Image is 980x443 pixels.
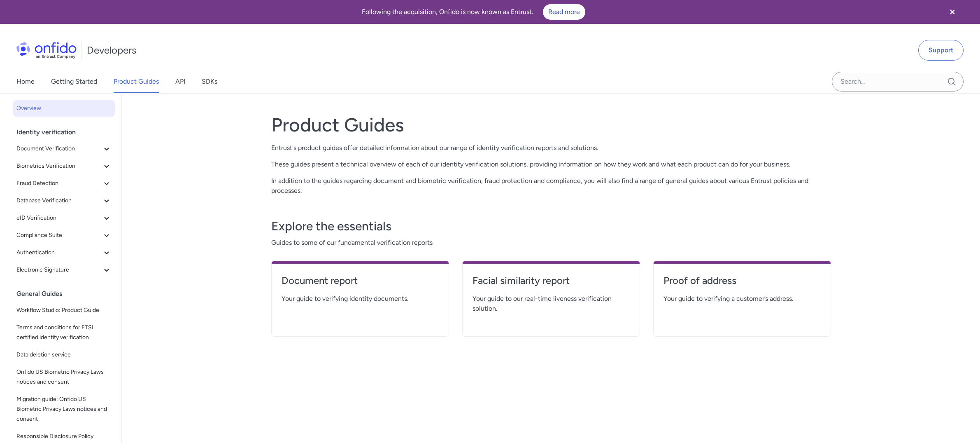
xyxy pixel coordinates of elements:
button: Compliance Suite [13,227,115,244]
span: Compliance Suite [16,230,102,240]
a: Facial similarity report [473,274,630,294]
span: Authentication [16,248,102,258]
button: Database Verification [13,192,115,209]
span: Migration guide: Onfido US Biometric Privacy Laws notices and consent [16,394,112,424]
button: eID Verification [13,210,115,226]
span: Biometrics Verification [16,161,102,171]
span: eID Verification [16,213,102,223]
span: Data deletion service [16,350,112,360]
h4: Document report [282,274,439,287]
input: Onfido search input field [832,72,964,91]
h1: Product Guides [271,113,831,136]
a: Getting Started [51,70,97,93]
a: Proof of address [663,274,821,294]
button: Document Verification [13,141,115,157]
button: Biometrics Verification [13,158,115,174]
a: API [175,70,185,93]
div: Identity verification [16,124,118,141]
a: Overview [13,100,115,117]
a: Data deletion service [13,347,115,363]
p: In addition to the guides regarding document and biometric verification, fraud protection and com... [271,176,831,196]
h4: Proof of address [663,274,821,287]
span: Terms and conditions for ETSI certified identity verification [16,323,112,342]
a: Document report [282,274,439,294]
img: Onfido Logo [16,42,77,59]
p: Entrust's product guides offer detailed information about our range of identity verification repo... [271,143,831,153]
span: Your guide to our real-time liveness verification solution. [473,294,630,314]
span: Responsible Disclosure Policy [16,431,112,441]
span: Fraud Detection [16,178,102,188]
a: Migration guide: Onfido US Biometric Privacy Laws notices and consent [13,391,115,427]
span: Overview [16,103,112,113]
svg: Close banner [947,7,957,17]
h3: Explore the essentials [271,218,831,234]
span: Database Verification [16,196,102,206]
span: Your guide to verifying a customer’s address. [663,294,821,304]
div: General Guides [16,286,118,302]
a: Read more [543,4,585,20]
span: Electronic Signature [16,265,102,275]
span: Onfido US Biometric Privacy Laws notices and consent [16,367,112,387]
button: Close banner [937,2,968,22]
a: SDKs [202,70,217,93]
div: Following the acquisition, Onfido is now known as Entrust. [10,4,937,20]
p: These guides present a technical overview of each of our identity verification solutions, providi... [271,159,831,169]
h4: Facial similarity report [473,274,630,287]
a: Home [16,70,35,93]
h1: Developers [87,44,136,57]
a: Support [918,40,964,61]
a: Product Guides [114,70,159,93]
button: Electronic Signature [13,262,115,278]
a: Terms and conditions for ETSI certified identity verification [13,319,115,346]
button: Fraud Detection [13,175,115,192]
a: Onfido US Biometric Privacy Laws notices and consent [13,364,115,390]
span: Workflow Studio: Product Guide [16,305,112,315]
span: Guides to some of our fundamental verification reports [271,238,831,248]
button: Authentication [13,244,115,261]
span: Document Verification [16,144,102,154]
span: Your guide to verifying identity documents. [282,294,439,304]
a: Workflow Studio: Product Guide [13,302,115,319]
